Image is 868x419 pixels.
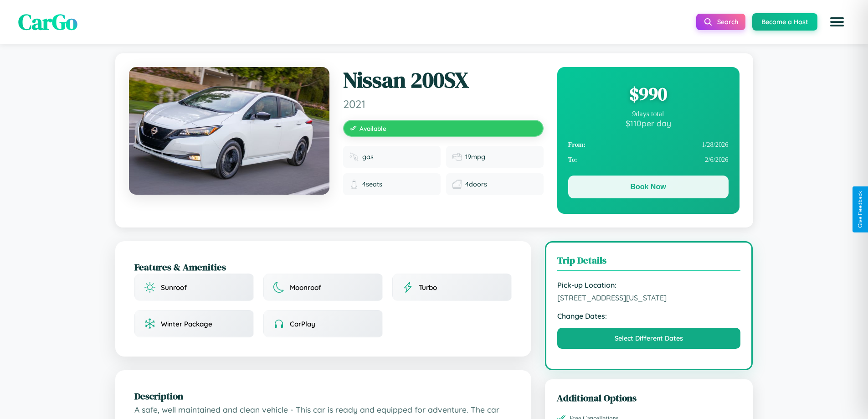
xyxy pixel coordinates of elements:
span: CarGo [18,7,77,37]
div: 9 days total [568,110,729,118]
strong: From: [568,141,586,149]
span: CarPlay [290,320,315,328]
div: 2 / 6 / 2026 [568,152,729,167]
img: Doors [452,180,462,189]
span: [STREET_ADDRESS][US_STATE] [557,293,741,302]
span: Available [360,124,386,132]
span: gas [362,153,374,161]
img: Fuel type [349,152,359,161]
h2: Description [134,389,512,403]
div: $ 990 [568,82,729,106]
strong: To: [568,156,577,164]
span: 4 doors [465,180,487,188]
strong: Change Dates: [557,311,741,321]
img: Seats [349,180,359,189]
div: 1 / 28 / 2026 [568,137,729,152]
h3: Trip Details [557,253,741,271]
button: Open menu [824,9,850,35]
span: Sunroof [161,283,187,292]
h3: Additional Options [557,391,741,404]
button: Book Now [568,176,729,198]
strong: Pick-up Location: [557,280,741,290]
span: Moonroof [290,283,321,292]
button: Become a Host [752,13,817,31]
img: Fuel efficiency [452,152,462,161]
span: Turbo [419,283,437,292]
h2: Features & Amenities [134,260,512,274]
button: Select Different Dates [557,328,741,349]
div: Give Feedback [857,191,863,228]
button: Search [696,14,745,30]
span: 19 mpg [465,153,485,161]
div: $ 110 per day [568,118,729,128]
span: Winter Package [161,320,212,328]
h1: Nissan 200SX [343,67,544,93]
span: 4 seats [362,180,382,188]
img: Nissan 200SX 2021 [129,67,329,195]
span: 2021 [343,97,544,111]
span: Search [717,18,738,26]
